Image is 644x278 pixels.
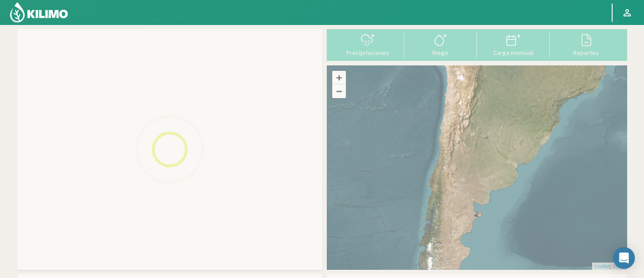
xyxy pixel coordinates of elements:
[124,104,215,195] img: Loading...
[331,32,404,56] button: Precipitaciones
[404,32,477,56] button: Riego
[613,247,635,269] div: Open Intercom Messenger
[594,263,609,269] a: Leaflet
[332,71,346,84] a: Zoom in
[553,50,620,56] div: Reportes
[407,50,474,56] div: Riego
[550,32,623,56] button: Reportes
[332,84,346,98] a: Zoom out
[592,263,627,270] div: | ©
[9,1,69,23] img: Kilimo
[334,50,401,56] div: Precipitaciones
[480,50,547,56] div: Carga mensual
[477,32,550,56] button: Carga mensual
